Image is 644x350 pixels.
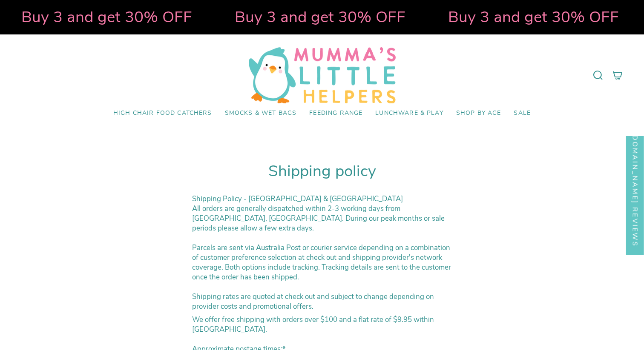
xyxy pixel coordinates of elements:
[192,194,403,204] strong: Shipping Policy - [GEOGRAPHIC_DATA] & [GEOGRAPHIC_DATA]
[225,110,297,117] span: Smocks & Wet Bags
[369,103,449,123] a: Lunchware & Play
[192,162,452,180] h1: Shipping policy
[309,110,362,117] span: Feeding Range
[507,103,537,123] a: SALE
[249,47,396,103] img: Mumma’s Little Helpers
[107,103,218,123] a: High Chair Food Catchers
[235,6,405,28] strong: Buy 3 and get 30% OFF
[456,110,501,117] span: Shop by Age
[450,103,508,123] a: Shop by Age
[375,110,443,117] span: Lunchware & Play
[192,194,452,311] p: All orders are generally dispatched within 2-3 working days from [GEOGRAPHIC_DATA], [GEOGRAPHIC_D...
[21,6,192,28] strong: Buy 3 and get 30% OFF
[192,315,434,334] span: We offer free shipping with orders over $100 and a flat rate of $9.95 within [GEOGRAPHIC_DATA].
[514,110,531,117] span: SALE
[303,103,369,123] a: Feeding Range
[218,103,303,123] a: Smocks & Wet Bags
[113,110,212,117] span: High Chair Food Catchers
[626,113,644,255] div: Click to open Judge.me floating reviews tab
[448,6,619,28] strong: Buy 3 and get 30% OFF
